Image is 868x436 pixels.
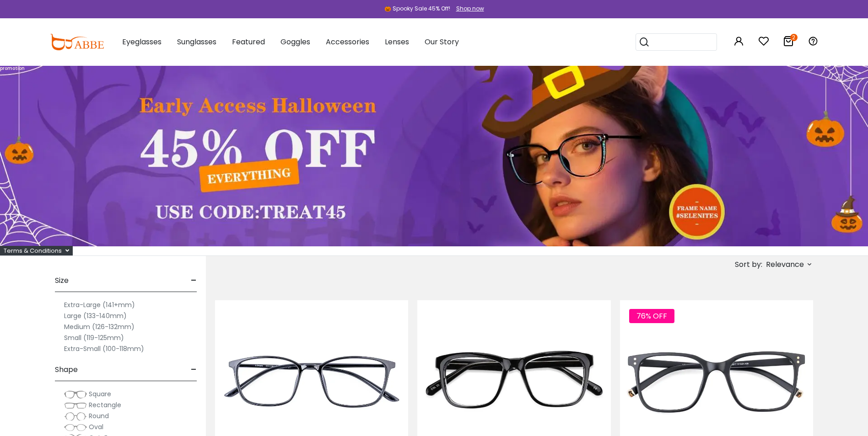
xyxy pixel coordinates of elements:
[64,299,135,310] label: Extra-Large (141+mm)
[89,400,121,409] span: Rectangle
[766,256,804,273] span: Relevance
[177,37,216,47] span: Sunglasses
[89,389,111,399] span: Square
[55,270,69,292] span: Size
[735,259,762,270] span: Sort by:
[790,34,798,41] i: 2
[456,5,484,13] div: Shop now
[122,37,162,47] span: Eyeglasses
[89,411,109,420] span: Round
[64,412,87,421] img: Round.png
[64,321,135,332] label: Medium (126-132mm)
[232,37,265,47] span: Featured
[50,34,104,50] img: abbeglasses.com
[64,343,144,354] label: Extra-Small (100-118mm)
[64,390,87,399] img: Square.png
[326,37,369,47] span: Accessories
[64,310,127,321] label: Large (133-140mm)
[191,359,197,381] span: -
[425,37,459,47] span: Our Story
[64,423,87,432] img: Oval.png
[629,309,674,323] span: 76% OFF
[783,37,794,48] a: 2
[191,270,197,292] span: -
[385,37,409,47] span: Lenses
[280,37,310,47] span: Goggles
[55,359,78,381] span: Shape
[89,422,103,431] span: Oval
[384,5,450,13] div: 🎃 Spooky Sale 45% Off!
[64,332,124,343] label: Small (119-125mm)
[64,401,87,410] img: Rectangle.png
[452,5,484,12] a: Shop now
